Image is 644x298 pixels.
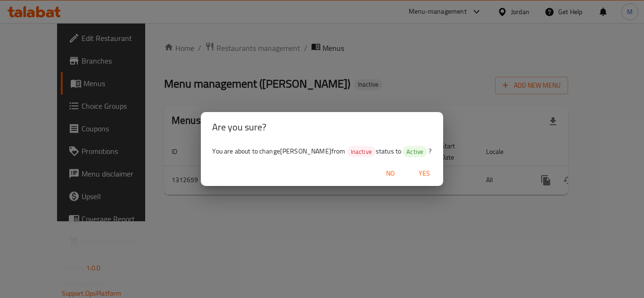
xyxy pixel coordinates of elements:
[375,165,405,182] button: No
[409,165,439,182] button: Yes
[413,168,436,179] span: Yes
[403,147,427,156] span: Active
[379,168,402,179] span: No
[403,146,427,157] div: Active
[212,145,431,157] span: You are about to change [PERSON_NAME] from status to ?
[212,120,431,135] h2: Are you sure?
[347,146,376,157] div: Inactive
[347,147,376,156] span: Inactive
